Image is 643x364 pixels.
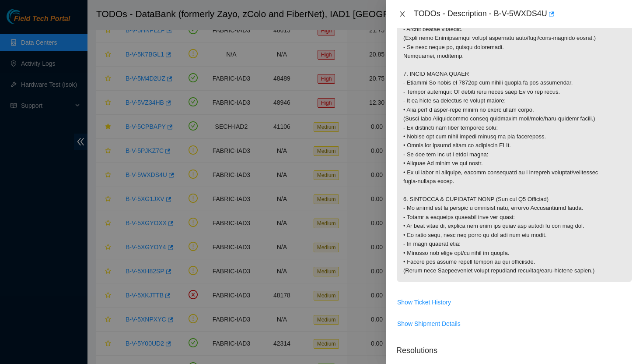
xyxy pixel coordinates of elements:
[397,317,461,331] button: Show Shipment Details
[397,319,461,329] span: Show Shipment Details
[414,7,633,21] div: TODOs - Description - B-V-5WXDS4U
[396,338,633,357] p: Resolutions
[397,295,451,309] button: Show Ticket History
[399,11,406,18] span: close
[397,297,451,307] span: Show Ticket History
[396,10,409,18] button: Close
